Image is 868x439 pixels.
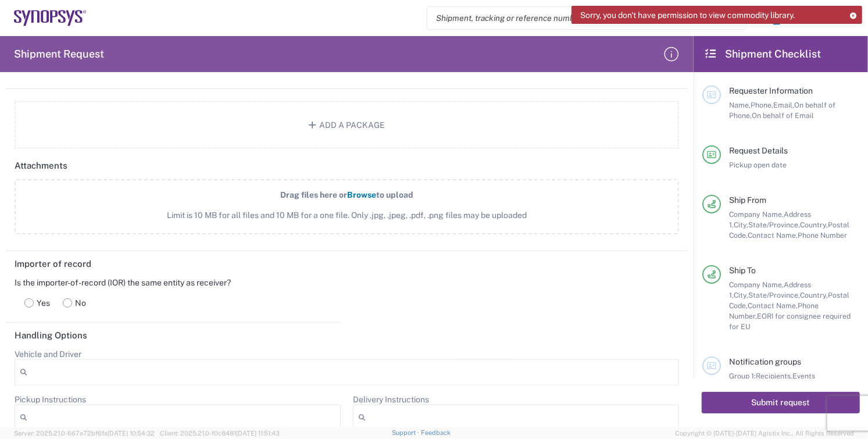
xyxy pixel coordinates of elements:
span: [DATE] 10:54:32 [108,430,155,437]
span: Pickup open date [729,160,787,169]
span: Browse [347,190,376,199]
span: Events [792,372,815,380]
span: Country, [800,220,828,229]
span: Client: 2025.21.0-f0c8481 [160,430,280,437]
span: Server: 2025.21.0-667a72bf6fa [14,430,155,437]
span: Name, [729,101,751,109]
div: Is the importer-of-record (IOR) the same entity as receiver? [15,277,332,288]
span: Limit is 10 MB for all files and 10 MB for a one file. Only .jpg, .jpeg, .pdf, .png files may be ... [40,209,653,222]
span: Drag files here or [280,190,347,199]
span: Copyright © [DATE]-[DATE] Agistix Inc., All Rights Reserved [675,428,854,438]
span: Sorry, you don't have permission to view commodity library. [580,10,795,20]
span: Request Details [729,146,788,155]
h2: Importer of record [15,258,91,270]
span: to upload [376,190,413,199]
span: State/Province, [748,220,800,229]
span: City, [734,291,748,299]
button: Submit request [702,392,860,413]
span: Recipients, [756,372,792,380]
span: Company Name, [729,280,784,289]
label: No [56,291,92,315]
span: Contact Name, [748,301,798,310]
a: Feedback [421,429,451,436]
span: Contact Name, [748,231,798,240]
span: Group 1: [729,372,756,380]
label: Yes [18,291,56,315]
span: City, [734,220,748,229]
span: [DATE] 11:51:43 [236,430,280,437]
span: Ship To [729,266,756,275]
span: Phone, [751,101,773,109]
input: Shipment, tracking or reference number [427,7,728,29]
span: On behalf of Email [752,111,814,120]
span: EORI for consignee required for EU [729,312,851,331]
label: Delivery Instructions [353,394,429,405]
span: Country, [800,291,828,299]
h2: Shipment Request [14,47,104,61]
button: Add a Package [15,101,679,149]
span: Phone Number [798,231,847,240]
span: Email, [773,101,794,109]
a: Support [392,429,421,436]
span: Ship From [729,195,766,205]
label: Pickup Instructions [15,394,86,405]
h2: Shipment Checklist [704,47,821,61]
h2: Handling Options [15,330,87,341]
span: Notification groups [729,357,801,366]
label: Vehicle and Driver [15,349,81,359]
span: State/Province, [748,291,800,299]
span: Requester Information [729,86,813,95]
span: Company Name, [729,210,784,219]
h2: Attachments [15,160,67,172]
